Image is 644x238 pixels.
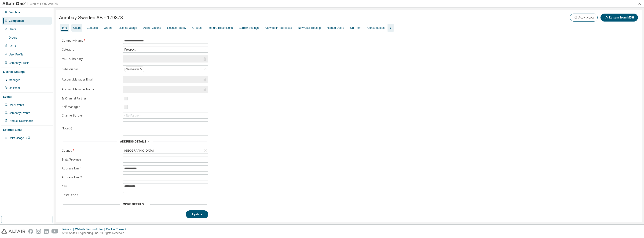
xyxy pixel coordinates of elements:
div: Altair Nordics [123,66,208,73]
div: License Priority [167,26,186,30]
button: Re-sync from MDH [600,14,638,22]
div: User Profile [9,53,23,56]
button: Update [186,210,208,218]
div: User Events [9,103,24,107]
div: Feature Restrictions [208,26,233,30]
div: Prospect [123,47,208,52]
div: Managed [9,78,20,82]
div: On Prem [350,26,361,30]
label: Country [62,149,120,153]
div: [GEOGRAPHIC_DATA] [123,148,208,154]
label: Note [62,126,68,130]
button: Activity Log [570,14,598,22]
div: Orders [104,26,113,30]
label: Account Manager Email [62,78,120,81]
div: [GEOGRAPHIC_DATA] [124,148,154,153]
img: facebook.svg [28,229,33,234]
div: Users [9,27,16,31]
div: <No Partner> [123,113,208,118]
div: Privacy [62,227,75,231]
div: Users [73,26,80,30]
div: Cookie Consent [106,227,129,231]
div: Prospect [124,47,136,52]
img: instagram.svg [36,229,41,234]
label: City [62,184,120,188]
div: Authorizations [143,26,161,30]
label: Category [62,48,120,51]
div: Borrow Settings [239,26,259,30]
span: Units Usage BI [9,136,30,140]
div: SKUs [9,44,16,48]
div: Allowed IP Addresses [265,26,292,30]
label: Is Channel Partner [62,97,120,100]
label: Subsidiaries [62,67,120,71]
div: Contacts [87,26,98,30]
div: License Usage [118,26,137,30]
label: State/Province [62,158,120,161]
label: Address Line 2 [62,176,120,179]
img: youtube.svg [51,229,58,234]
div: Company Profile [9,61,29,65]
div: Events [3,95,12,99]
span: More Details [123,203,144,206]
label: Channel Partner [62,114,120,117]
img: altair_logo.svg [1,229,26,234]
div: Altair Nordics [124,66,144,72]
label: MDH Subsidary [62,57,120,61]
div: External Links [3,128,22,132]
div: Company Events [9,111,30,115]
div: Groups [192,26,201,30]
img: linkedin.svg [44,229,49,234]
span: Aurobay Sweden AB - 179378 [59,15,123,20]
span: Address Details [120,140,146,143]
label: Company Name [62,39,120,43]
div: Info [62,26,67,30]
img: Altair One [2,1,61,6]
div: Website Terms of Use [75,227,106,231]
p: © 2025 Altair Engineering, Inc. All Rights Reserved. [62,231,129,235]
div: Product Downloads [9,119,33,123]
label: Address Line 1 [62,167,120,170]
label: Self-managed [62,105,120,109]
div: Named Users [327,26,344,30]
div: New User Routing [298,26,321,30]
div: Dashboard [9,11,22,14]
div: On Prem [9,86,20,90]
div: Orders [9,36,17,40]
div: Companies [9,19,24,23]
button: information [68,127,72,130]
div: <No Partner> [124,114,141,117]
div: License Settings [3,70,25,74]
div: Consumables [367,26,384,30]
label: Postal Code [62,193,120,197]
label: Account Manager Name [62,88,120,91]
